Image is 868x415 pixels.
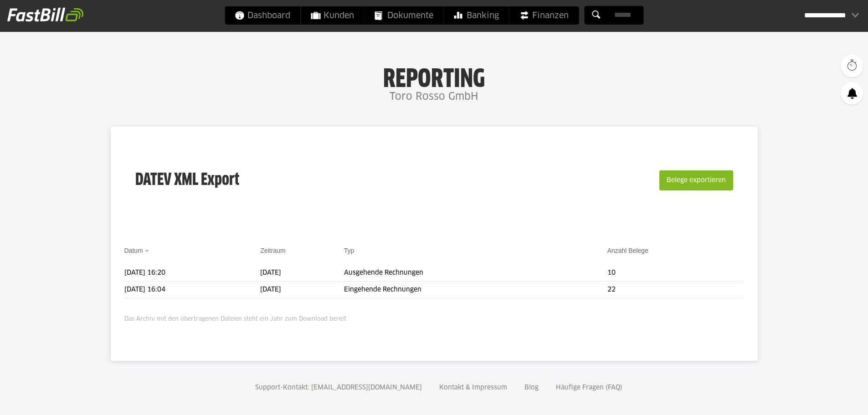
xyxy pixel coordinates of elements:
[521,384,542,391] a: Blog
[519,6,569,25] span: Finanzen
[124,265,261,282] td: [DATE] 16:20
[436,384,510,391] a: Kontakt & Impressum
[344,265,607,282] td: Ausgehende Rechnungen
[252,384,425,391] a: Support-Kontakt: [EMAIL_ADDRESS][DOMAIN_NAME]
[301,6,364,25] a: Kunden
[135,151,239,210] h3: DATEV XML Export
[444,6,509,25] a: Banking
[607,247,648,254] a: Anzahl Belege
[375,6,433,25] span: Dokumente
[553,384,626,391] a: Häufige Fragen (FAQ)
[225,6,300,25] a: Dashboard
[344,247,354,254] a: Typ
[344,282,607,298] td: Eingehende Rechnungen
[659,170,733,190] button: Belege exportieren
[260,265,344,282] td: [DATE]
[124,310,744,324] p: Das Archiv mit den übertragenen Dateien steht ein Jahr zum Download bereit
[145,250,151,252] img: sort_desc.gif
[790,388,859,410] iframe: Apre un widget che permette di trovare ulteriori informazioni
[509,6,579,25] a: Finanzen
[124,282,261,298] td: [DATE] 16:04
[607,282,744,298] td: 22
[365,6,443,25] a: Dokumente
[260,282,344,298] td: [DATE]
[260,247,285,254] a: Zeitraum
[311,6,354,25] span: Kunden
[235,6,290,25] span: Dashboard
[124,247,143,254] a: Datum
[91,64,777,88] h1: Reporting
[607,265,744,282] td: 10
[7,7,83,22] img: fastbill_logo_white.png
[454,6,499,25] span: Banking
